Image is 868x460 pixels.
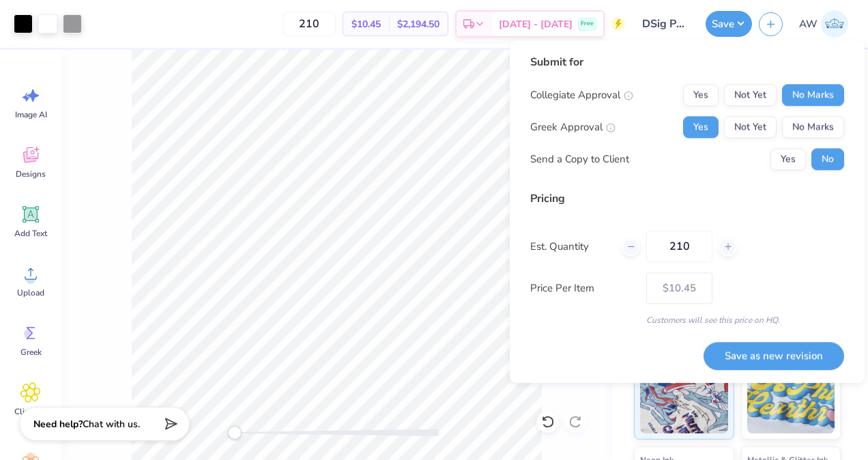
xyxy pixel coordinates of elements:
[530,190,844,207] div: Pricing
[16,169,46,179] span: Designs
[397,17,439,31] span: $2,194.50
[530,239,611,255] label: Est. Quantity
[530,119,616,135] div: Greek Approval
[640,365,728,433] img: Standard
[20,347,42,358] span: Greek
[704,342,844,370] button: Save as new revision
[499,17,573,31] span: [DATE] - [DATE]
[530,281,636,296] label: Price Per Item
[782,116,844,138] button: No Marks
[811,148,844,170] button: No
[530,152,629,167] div: Send a Copy to Client
[632,10,699,38] input: Untitled Design
[581,19,594,29] span: Free
[14,228,47,239] span: Add Text
[530,87,633,103] div: Collegiate Approval
[530,314,844,326] div: Customers will see this price on HQ.
[724,84,777,106] button: Not Yet
[8,406,53,428] span: Clipart & logos
[17,287,44,298] span: Upload
[799,16,818,32] span: AW
[706,11,752,37] button: Save
[283,12,336,36] input: – –
[33,418,83,431] strong: Need help?
[683,116,719,138] button: Yes
[770,148,806,170] button: Yes
[724,116,777,138] button: Not Yet
[530,54,844,70] div: Submit for
[351,17,381,31] span: $10.45
[228,426,242,440] div: Accessibility label
[83,418,140,431] span: Chat with us.
[747,365,835,433] img: Puff Ink
[821,10,848,38] img: Allison Wicks
[683,84,719,106] button: Yes
[793,10,854,38] a: AW
[15,109,47,120] span: Image AI
[646,231,712,262] input: – –
[782,84,844,106] button: No Marks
